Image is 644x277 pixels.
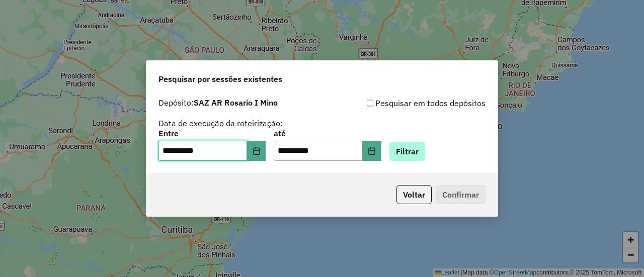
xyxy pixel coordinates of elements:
label: Depósito: [158,97,278,109]
button: Choose Date [247,141,266,161]
button: Voltar [396,185,432,204]
div: Pesquisar em todos depósitos [322,97,486,109]
label: Entre [158,127,266,139]
label: até [274,127,381,139]
button: Filtrar [389,142,425,161]
button: Choose Date [362,141,381,161]
span: Pesquisar por sessões existentes [158,73,282,85]
label: Data de execução da roteirização: [158,117,283,129]
strong: SAZ AR Rosario I Mino [194,98,278,108]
